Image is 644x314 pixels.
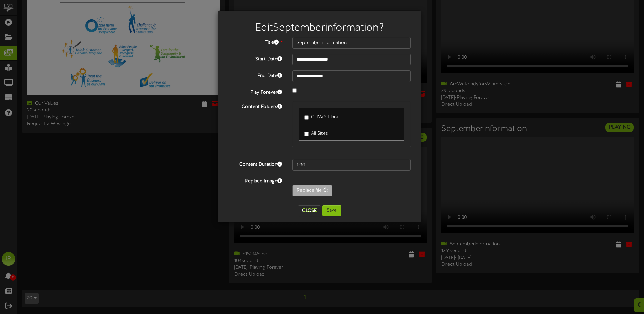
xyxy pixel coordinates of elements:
label: Replace Image [223,176,287,185]
input: 15 [292,159,411,171]
label: Content Folders [223,101,287,110]
button: Save [322,205,341,216]
input: Title [292,37,411,49]
span: All Sites [311,131,328,136]
label: Title [223,37,287,46]
span: CHWY Plant [311,115,338,120]
label: Content Duration [223,159,287,168]
label: End Date [223,70,287,80]
h2: Edit Septemberinformation ? [228,22,411,34]
input: CHWY Plant [304,115,309,120]
input: All Sites [304,132,309,136]
label: Start Date [223,54,287,63]
label: Play Forever [223,87,287,96]
button: Close [298,205,321,216]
